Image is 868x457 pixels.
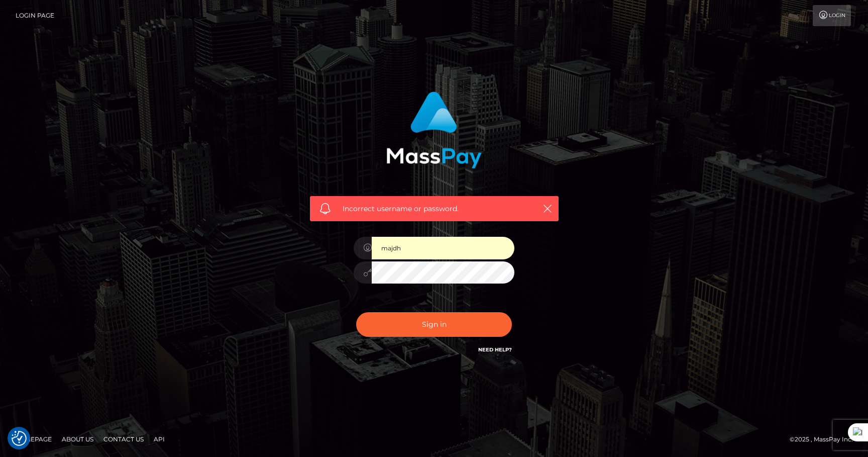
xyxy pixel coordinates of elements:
[356,312,512,337] button: Sign in
[12,431,27,446] img: Revisit consent button
[150,431,169,447] a: API
[99,431,148,447] a: Contact Us
[813,5,851,26] a: Login
[386,92,482,168] img: MassPay Login
[11,431,56,447] a: Homepage
[16,5,54,26] a: Login Page
[478,346,512,353] a: Need Help?
[790,434,860,445] div: © 2025 , MassPay Inc.
[58,431,97,447] a: About Us
[343,204,526,214] span: Incorrect username or password.
[372,237,514,259] input: Username...
[12,431,27,446] button: Consent Preferences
